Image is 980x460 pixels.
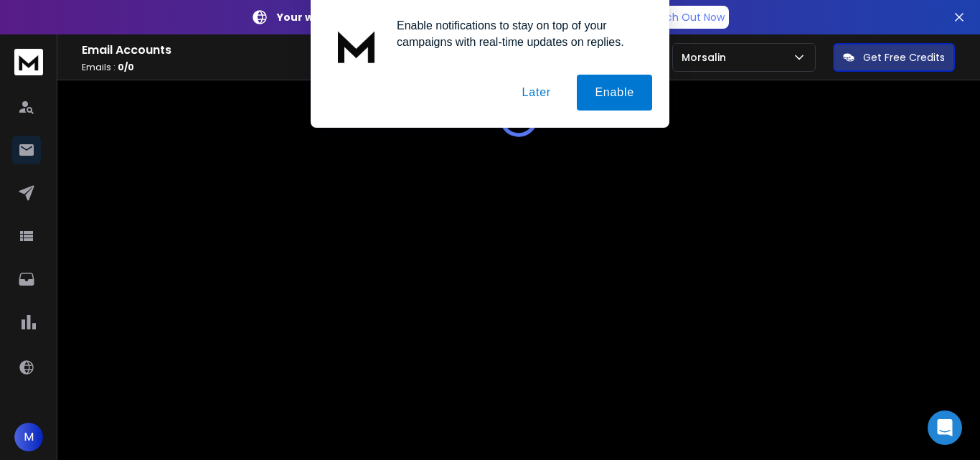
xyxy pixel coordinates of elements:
button: M [14,423,43,451]
div: Open Intercom Messenger [928,410,962,445]
div: Enable notifications to stay on top of your campaigns with real-time updates on replies. [385,17,652,50]
button: Later [504,75,568,111]
img: notification icon [328,17,385,75]
button: Enable [577,75,652,111]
